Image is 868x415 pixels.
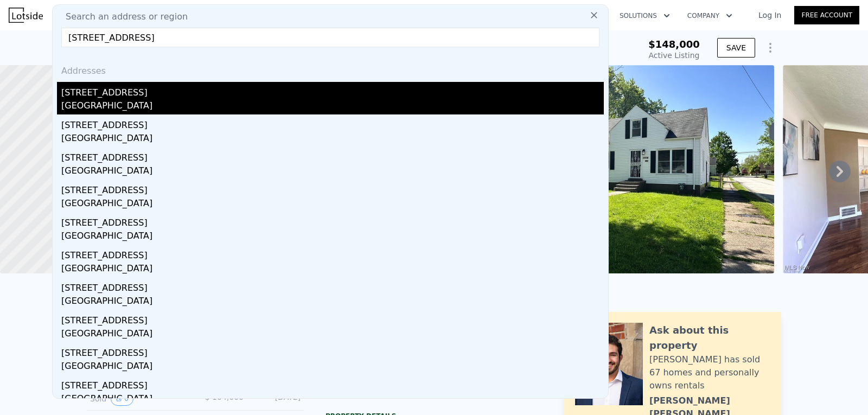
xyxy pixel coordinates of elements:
[61,212,604,229] div: [STREET_ADDRESS]
[649,51,700,60] span: Active Listing
[252,392,301,406] div: [DATE]
[111,392,133,406] button: View historical data
[61,342,604,360] div: [STREET_ADDRESS]
[57,10,188,23] span: Search an address or region
[61,310,604,327] div: [STREET_ADDRESS]
[679,6,741,25] button: Company
[611,6,679,25] button: Solutions
[61,229,604,245] div: [GEOGRAPHIC_DATA]
[61,245,604,262] div: [STREET_ADDRESS]
[61,82,604,99] div: [STREET_ADDRESS]
[61,164,604,180] div: [GEOGRAPHIC_DATA]
[649,353,770,392] div: [PERSON_NAME] has sold 67 homes and personally owns rentals
[717,38,755,58] button: SAVE
[745,10,794,21] a: Log In
[9,8,43,23] img: Lotside
[794,6,859,24] a: Free Account
[61,375,604,392] div: [STREET_ADDRESS]
[90,392,187,406] div: Sold
[61,295,604,310] div: [GEOGRAPHIC_DATA]
[649,323,770,353] div: Ask about this property
[61,180,604,197] div: [STREET_ADDRESS]
[61,147,604,164] div: [STREET_ADDRESS]
[648,39,700,50] span: $148,000
[61,28,599,47] input: Enter an address, city, region, neighborhood or zip code
[61,197,604,212] div: [GEOGRAPHIC_DATA]
[61,132,604,147] div: [GEOGRAPHIC_DATA]
[61,277,604,295] div: [STREET_ADDRESS]
[61,114,604,132] div: [STREET_ADDRESS]
[61,99,604,114] div: [GEOGRAPHIC_DATA]
[57,56,604,82] div: Addresses
[61,262,604,277] div: [GEOGRAPHIC_DATA]
[759,37,781,59] button: Show Options
[61,392,604,407] div: [GEOGRAPHIC_DATA]
[496,65,774,273] img: Sale: 167317454 Parcel: 84095744
[61,327,604,342] div: [GEOGRAPHIC_DATA]
[61,360,604,375] div: [GEOGRAPHIC_DATA]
